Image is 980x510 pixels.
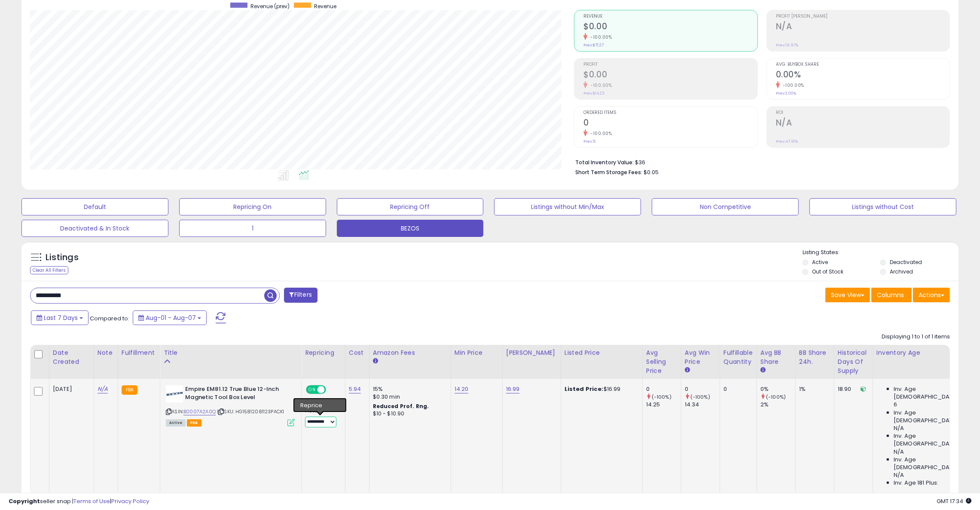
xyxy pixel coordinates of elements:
[583,91,604,96] small: Prev: $14.23
[122,385,137,395] small: FBA
[349,348,366,357] div: Cost
[890,258,922,266] label: Deactivated
[894,401,897,409] span: 6
[825,288,870,302] button: Save View
[724,348,753,366] div: Fulfillable Quantity
[53,385,87,393] div: [DATE]
[44,313,78,322] span: Last 7 Days
[305,399,339,406] div: Amazon AI *
[9,498,149,506] div: seller snap | |
[506,348,557,357] div: [PERSON_NAME]
[305,408,339,427] div: Preset:
[98,385,108,393] a: N/A
[307,386,318,393] span: ON
[575,157,943,167] li: $36
[325,386,339,393] span: OFF
[894,432,972,448] span: Inv. Age [DEMOGRAPHIC_DATA]:
[565,348,639,357] div: Listed Price
[894,456,972,471] span: Inv. Age [DEMOGRAPHIC_DATA]-180:
[776,43,798,48] small: Prev: 19.97%
[877,291,904,299] span: Columns
[652,198,799,215] button: Non Competitive
[565,385,604,393] b: Listed Price:
[133,310,207,325] button: Aug-01 - Aug-07
[894,479,939,487] span: Inv. Age 181 Plus:
[838,385,866,393] div: 18.90
[179,220,326,237] button: 1
[760,348,792,366] div: Avg BB Share
[587,34,612,40] small: -100.00%
[185,385,290,403] b: Empire EM81.12 True Blue 12-Inch Magnetic Tool Box Level
[98,348,114,357] div: Note
[587,82,612,89] small: -100.00%
[111,497,149,505] a: Privacy Policy
[349,385,361,393] a: 5.94
[894,385,972,401] span: Inv. Age [DEMOGRAPHIC_DATA]:
[583,111,757,115] span: Ordered Items
[166,419,186,427] span: All listings currently available for purchase on Amazon
[760,366,766,374] small: Avg BB Share.
[373,385,444,393] div: 15%
[53,348,90,366] div: Date Created
[809,198,956,215] button: Listings without Cost
[685,401,720,409] div: 14.34
[337,198,484,215] button: Repricing Off
[122,348,156,357] div: Fulfillment
[776,139,798,144] small: Prev: 47.91%
[882,333,950,341] div: Displaying 1 to 1 of 1 items
[73,497,110,505] a: Terms of Use
[812,268,843,275] label: Out of Stock
[776,62,949,67] span: Avg. Buybox Share
[21,198,168,215] button: Default
[776,118,949,129] h2: N/A
[21,220,168,237] button: Deactivated & In Stock
[685,366,690,374] small: Avg Win Price.
[30,266,68,274] div: Clear All Filters
[652,393,672,400] small: (-100%)
[646,348,678,375] div: Avg Selling Price
[776,111,949,115] span: ROI
[583,22,757,33] h2: $0.00
[373,348,447,357] div: Amazon Fees
[46,252,79,264] h5: Listings
[166,385,295,425] div: ASIN:
[760,385,795,393] div: 0%
[373,393,444,401] div: $0.30 min
[217,408,284,415] span: | SKU: HG15812081123PACK1
[166,385,183,402] img: 31VqqmL5K-L._SL40_.jpg
[913,288,950,302] button: Actions
[314,3,336,10] span: Revenue
[575,169,642,176] b: Short Term Storage Fees:
[685,385,720,393] div: 0
[583,70,757,81] h2: $0.00
[284,288,318,303] button: Filters
[876,348,975,357] div: Inventory Age
[803,249,959,257] p: Listing States:
[9,497,40,505] strong: Copyright
[575,159,634,166] b: Total Inventory Value:
[894,424,904,432] span: N/A
[164,348,298,357] div: Title
[776,91,796,96] small: Prev: 2.00%
[373,402,429,410] b: Reduced Prof. Rng.
[506,385,520,393] a: 16.99
[646,385,681,393] div: 0
[766,393,786,400] small: (-100%)
[890,268,913,275] label: Archived
[455,348,499,357] div: Min Price
[587,130,612,137] small: -100.00%
[455,385,469,393] a: 14.20
[583,118,757,129] h2: 0
[146,313,196,322] span: Aug-01 - Aug-07
[838,348,869,375] div: Historical Days Of Supply
[690,393,710,400] small: (-100%)
[583,62,757,67] span: Profit
[776,22,949,33] h2: N/A
[644,168,659,176] span: $0.05
[685,348,716,366] div: Avg Win Price
[894,471,904,479] span: N/A
[337,220,484,237] button: BEZOS
[90,314,129,323] span: Compared to:
[937,497,971,505] span: 2025-08-15 17:34 GMT
[799,348,830,366] div: BB Share 24h.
